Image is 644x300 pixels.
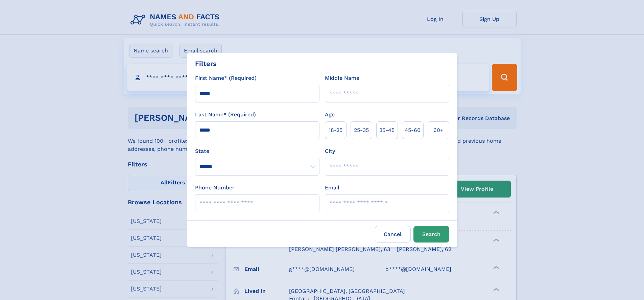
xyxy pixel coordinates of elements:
[195,147,319,155] label: State
[405,126,421,134] span: 45‑60
[325,184,339,192] label: Email
[354,126,369,134] span: 25‑35
[379,126,395,134] span: 35‑45
[325,74,359,82] label: Middle Name
[195,184,235,192] label: Phone Number
[325,147,335,155] label: City
[325,111,335,119] label: Age
[433,126,444,134] span: 60+
[329,126,342,134] span: 18‑25
[195,111,256,119] label: Last Name* (Required)
[413,226,449,243] button: Search
[195,74,257,82] label: First Name* (Required)
[375,226,411,243] label: Cancel
[195,59,217,69] div: Filters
